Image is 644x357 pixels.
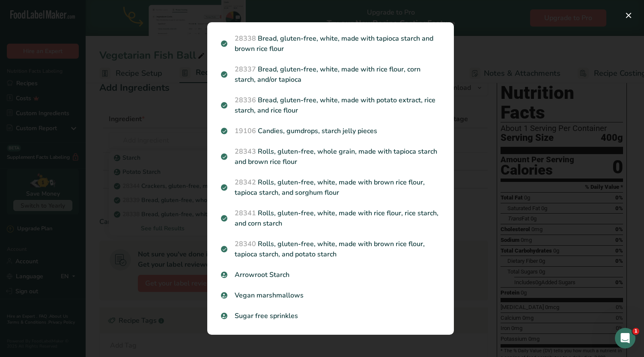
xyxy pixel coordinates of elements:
[632,328,639,335] span: 1
[221,239,440,259] p: Rolls, gluten-free, white, made with brown rice flour, tapioca starch, and potato starch
[221,33,440,54] p: Bread, gluten-free, white, made with tapioca starch and brown rice flour
[221,311,440,321] p: Sugar free sprinkles
[235,95,256,105] span: 28336
[235,34,256,43] span: 28338
[235,208,256,218] span: 28341
[221,177,440,198] p: Rolls, gluten-free, white, made with brown rice flour, tapioca starch, and sorghum flour
[221,208,440,229] p: Rolls, gluten-free, white, made with rice flour, rice starch, and corn starch
[615,328,635,348] iframe: Intercom live chat
[221,95,440,116] p: Bread, gluten-free, white, made with potato extract, rice starch, and rice flour
[235,178,256,187] span: 28342
[221,146,440,167] p: Rolls, gluten-free, whole grain, made with tapioca starch and brown rice flour
[221,126,440,136] p: Candies, gumdrops, starch jelly pieces
[235,65,256,74] span: 28337
[221,270,440,280] p: Arrowroot Starch
[221,64,440,85] p: Bread, gluten-free, white, made with rice flour, corn starch, and/or tapioca
[235,126,256,136] span: 19106
[221,290,440,300] p: Vegan marshmallows
[235,239,256,249] span: 28340
[235,147,256,156] span: 28343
